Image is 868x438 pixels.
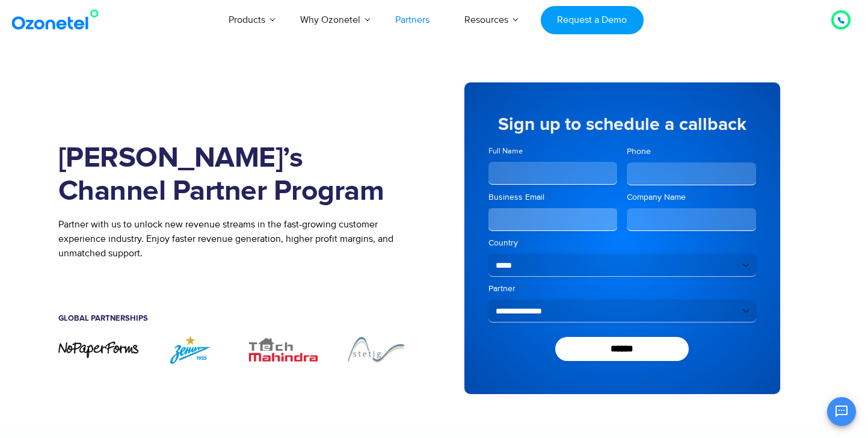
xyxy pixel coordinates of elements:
[150,335,231,364] div: 2 / 7
[336,335,416,364] img: Stetig
[488,237,756,249] label: Country
[627,146,756,158] label: Phone
[58,315,416,322] h5: Global Partnerships
[541,6,644,34] a: Request a Demo
[488,146,618,157] label: Full Name
[488,191,618,203] label: Business Email
[627,191,756,203] label: Company Name
[58,341,139,359] div: 1 / 7
[243,335,324,364] div: 3 / 7
[243,335,324,364] img: TechMahindra
[488,283,756,295] label: Partner
[58,217,416,261] p: Partner with us to unlock new revenue streams in the fast-growing customer experience industry. E...
[488,116,756,134] h5: Sign up to schedule a callback
[58,142,416,208] h1: [PERSON_NAME]’s Channel Partner Program
[58,341,139,359] img: nopaperforms
[150,335,231,364] img: ZENIT
[58,335,416,364] div: Image Carousel
[827,397,856,426] button: Open chat
[336,335,416,364] div: 4 / 7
